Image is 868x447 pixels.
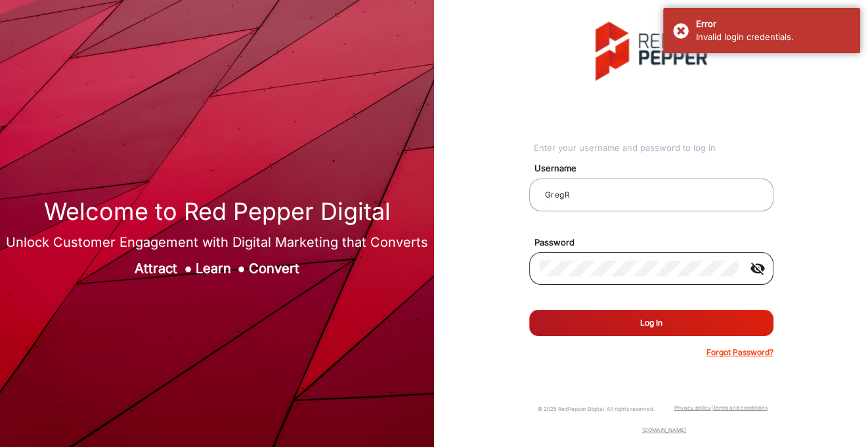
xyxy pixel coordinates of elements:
[540,187,763,203] input: Your username
[534,142,773,155] div: Enter your username and password to log in
[742,261,773,276] mat-icon: visibility_off
[642,427,686,433] a: [DOMAIN_NAME]
[696,31,850,44] div: Invalid login credentials.
[713,404,768,411] a: Terms and conditions
[525,162,789,175] mat-label: Username
[184,261,192,276] span: ●
[6,232,428,252] div: Unlock Customer Engagement with Digital Marketing that Converts
[538,406,655,412] small: © 2025 RedPepper Digital. All rights reserved.
[525,236,789,249] mat-label: Password
[711,404,713,411] a: |
[6,198,428,226] h1: Welcome to Red Pepper Digital
[238,261,246,276] span: ●
[674,404,711,411] a: Privacy policy
[696,18,850,31] div: Error
[529,310,773,336] button: Log In
[706,347,773,358] p: Forgot Password?
[6,259,428,278] div: Attract Learn Convert
[596,22,707,81] img: vmg-logo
